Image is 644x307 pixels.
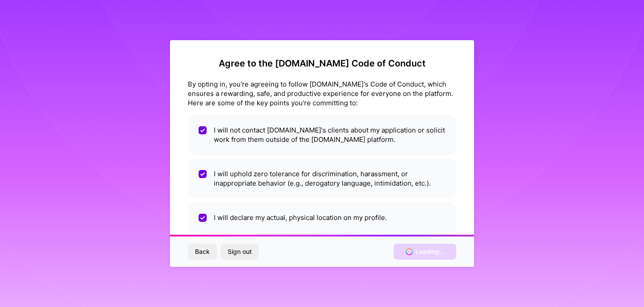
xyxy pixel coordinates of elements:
[188,58,456,69] h2: Agree to the [DOMAIN_NAME] Code of Conduct
[188,158,456,199] li: I will uphold zero tolerance for discrimination, harassment, or inappropriate behavior (e.g., der...
[220,244,259,260] button: Sign out
[188,115,456,155] li: I will not contact [DOMAIN_NAME]'s clients about my application or solicit work from them outside...
[228,247,252,256] span: Sign out
[195,247,210,256] span: Back
[188,79,456,108] div: By opting in, you're agreeing to follow [DOMAIN_NAME]'s Code of Conduct, which ensures a rewardin...
[188,202,456,233] li: I will declare my actual, physical location on my profile.
[188,244,217,260] button: Back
